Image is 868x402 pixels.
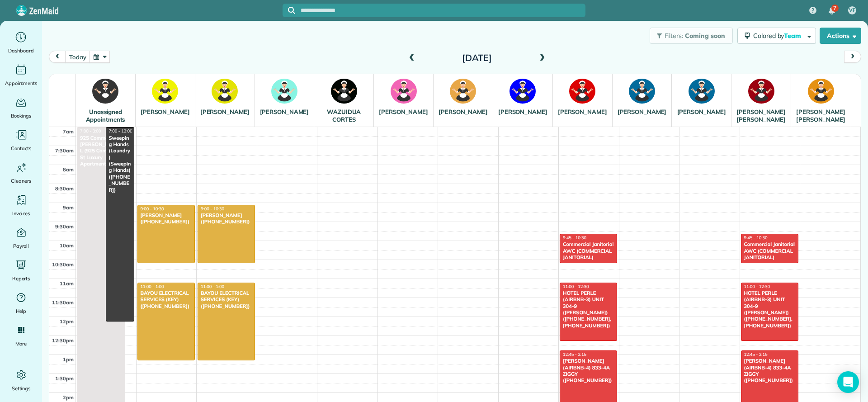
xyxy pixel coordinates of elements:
[744,358,796,383] div: [PERSON_NAME] (AIRBNB-4) 833-4A ZIGGY ([PHONE_NUMBER])
[12,274,30,283] span: Reports
[563,284,589,289] span: 11:00 - 12:30
[744,352,768,357] span: 12:45 - 2:15
[672,74,731,127] th: [PERSON_NAME]
[212,79,238,104] img: KP
[52,337,74,344] span: 12:30pm
[822,1,841,21] div: 7 unread notifications
[63,356,74,363] span: 1pm
[16,307,27,316] span: Help
[80,129,101,134] span: 7:00 - 3:00
[92,79,118,104] img: !
[4,62,38,88] a: Appointments
[201,207,224,212] span: 9:00 - 10:30
[753,32,804,40] span: Colored by
[820,28,861,44] button: Actions
[731,74,791,127] th: [PERSON_NAME] [PERSON_NAME]
[563,352,586,357] span: 12:45 - 2:15
[612,74,672,127] th: [PERSON_NAME]
[60,318,74,325] span: 12pm
[140,290,192,309] div: BAYOU ELECTRICAL SERVICES (KEY) ([PHONE_NUMBER])
[65,51,90,63] button: today
[562,358,614,383] div: [PERSON_NAME] (AIRBNB-4) 833-4A ZIGGY ([PHONE_NUMBER])
[141,284,164,289] span: 11:00 - 1:00
[420,53,533,63] h2: [DATE]
[52,299,74,306] span: 11:30am
[108,135,132,193] div: Sweeping Hands (Laundry) (Sweeping Hands) ([PHONE_NUMBER])
[109,129,132,134] span: 7:00 - 12:00
[665,32,684,40] span: Filters:
[11,144,31,153] span: Contacts
[552,74,612,127] th: [PERSON_NAME]
[563,236,586,241] span: 9:45 - 10:30
[833,5,836,12] span: 7
[844,51,861,63] button: next
[434,74,493,127] th: [PERSON_NAME]
[391,79,417,104] img: AR
[685,32,726,40] span: Coming soon
[63,394,74,401] span: 2pm
[55,223,74,230] span: 9:30am
[55,185,74,192] span: 8:30am
[808,79,834,104] img: LN
[837,371,859,393] div: Open Intercom Messenger
[689,79,715,104] img: KG
[152,79,178,104] img: KP
[737,28,816,44] button: Colored byTeam
[791,74,851,127] th: [PERSON_NAME] [PERSON_NAME]
[4,95,38,120] a: Bookings
[55,147,74,154] span: 7:30am
[450,79,476,104] img: ML
[63,204,74,211] span: 9am
[49,51,66,63] button: prev
[12,384,31,393] span: Settings
[4,290,38,316] a: Help
[4,193,38,218] a: Invoices
[76,74,136,127] th: Unassigned Appointments
[784,32,802,40] span: Team
[562,241,614,260] div: Commercial Janitorial AWC (COMMERCIAL JANITORIAL)
[4,30,38,55] a: Dashboard
[55,375,74,382] span: 1:30pm
[744,290,796,329] div: HOTEL PERLE (AIRBNB-3) UNIT 304-9 ([PERSON_NAME]) ([PHONE_NUMBER], [PHONE_NUMBER])
[748,79,774,104] img: JA
[11,176,31,185] span: Cleaners
[288,7,295,14] svg: Focus search
[135,74,195,127] th: [PERSON_NAME]
[12,209,30,218] span: Invoices
[5,79,38,88] span: Appointments
[63,128,74,135] span: 7am
[63,166,74,173] span: 8am
[13,241,29,251] span: Payroll
[200,212,252,225] div: [PERSON_NAME] ([PHONE_NUMBER])
[4,258,38,283] a: Reports
[141,207,164,212] span: 9:00 - 10:30
[8,46,34,55] span: Dashboard
[60,242,74,249] span: 10am
[509,79,536,104] img: EP
[140,212,192,225] div: [PERSON_NAME] ([PHONE_NUMBER])
[80,135,123,167] div: 925 Common [PERSON_NAME] L (925 Common St Luxury Apartments)
[15,339,27,348] span: More
[4,160,38,185] a: Cleaners
[629,79,655,104] img: YG
[11,111,32,120] span: Bookings
[744,236,768,241] span: 9:45 - 10:30
[283,7,295,14] button: Focus search
[201,284,224,289] span: 11:00 - 1:00
[4,225,38,251] a: Payroll
[4,128,38,153] a: Contacts
[849,7,855,14] span: VF
[4,368,38,393] a: Settings
[562,290,614,329] div: HOTEL PERLE (AIRBNB-3) UNIT 304-9 ([PERSON_NAME]) ([PHONE_NUMBER], [PHONE_NUMBER])
[314,74,374,127] th: WAZUIDUA CORTES
[744,284,770,289] span: 11:00 - 12:30
[200,290,252,309] div: BAYOU ELECTRICAL SERVICES (KEY) ([PHONE_NUMBER])
[331,79,357,104] img: WC
[195,74,255,127] th: [PERSON_NAME]
[569,79,595,104] img: CG
[374,74,434,127] th: [PERSON_NAME]
[493,74,552,127] th: [PERSON_NAME]
[60,280,74,287] span: 11am
[255,74,314,127] th: [PERSON_NAME]
[271,79,297,104] img: VF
